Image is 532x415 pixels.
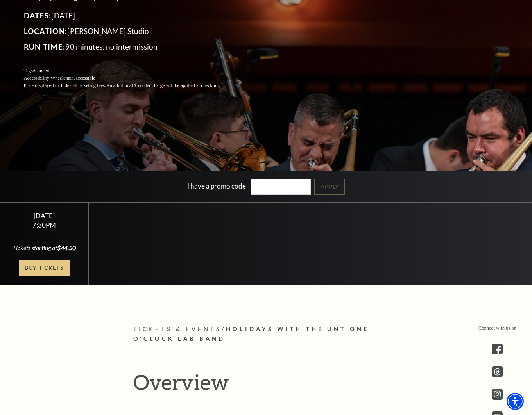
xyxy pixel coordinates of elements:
span: Wheelchair Accessible [50,75,95,81]
span: Holidays with the UNT One O'Clock Lab Band [133,326,369,342]
h2: Overview [133,369,399,401]
span: Concert [34,68,50,73]
span: Dates: [24,11,52,20]
p: Tags: [24,67,239,75]
span: Run Time: [24,42,66,51]
span: Location: [24,27,68,36]
div: 7:30PM [9,222,79,228]
div: Accessibility Menu [507,393,524,410]
label: I have a promo code [187,182,246,190]
a: Buy Tickets [19,260,70,276]
p: Accessibility: [24,75,239,82]
p: [PERSON_NAME] Studio [24,25,239,37]
span: Tickets & Events [133,326,222,332]
p: / [133,324,399,344]
div: Tickets starting at [9,244,79,252]
p: Connect with us on [478,324,516,332]
div: [DATE] [9,212,79,220]
p: 90 minutes, no intermission [24,41,239,53]
p: Price displayed includes all ticketing fees. [24,82,239,89]
span: An additional $5 order charge will be applied at checkout. [106,83,220,88]
p: [DATE] [24,9,239,22]
span: $44.50 [57,244,76,251]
